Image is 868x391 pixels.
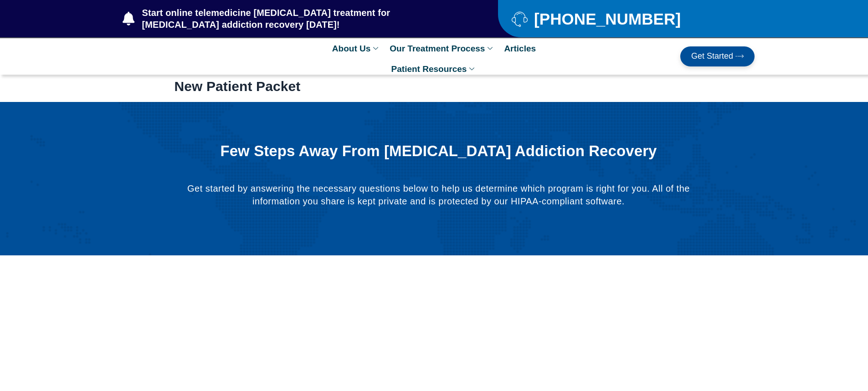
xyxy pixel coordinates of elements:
a: [PHONE_NUMBER] [512,11,732,27]
h1: Few Steps Away From [MEDICAL_DATA] Addiction Recovery [209,143,668,159]
h1: New Patient Packet [175,78,694,95]
a: Start online telemedicine [MEDICAL_DATA] treatment for [MEDICAL_DATA] addiction recovery [DATE]! [123,7,462,30]
p: Get started by answering the necessary questions below to help us determine which program is righ... [186,182,690,208]
span: Get Started [691,52,733,61]
a: About Us [328,38,385,59]
a: Patient Resources [387,59,482,79]
a: Our Treatment Process [385,38,499,59]
span: [PHONE_NUMBER] [532,13,681,25]
a: Get Started [680,46,755,66]
span: Start online telemedicine [MEDICAL_DATA] treatment for [MEDICAL_DATA] addiction recovery [DATE]! [140,7,462,30]
a: Articles [499,38,540,59]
